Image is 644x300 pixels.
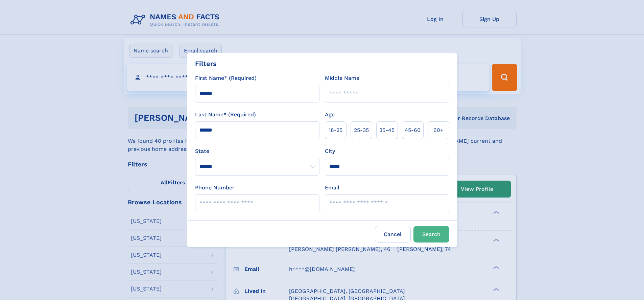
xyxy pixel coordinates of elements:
label: State [195,147,319,155]
button: Search [413,226,449,243]
span: 35‑45 [379,126,395,134]
label: Last Name* (Required) [195,111,256,119]
label: Email [325,184,339,192]
label: Middle Name [325,74,359,82]
span: 60+ [433,126,444,134]
label: Phone Number [195,184,235,192]
label: Cancel [375,226,411,243]
div: Filters [195,59,217,69]
label: City [325,147,335,155]
label: First Name* (Required) [195,74,257,82]
span: 45‑60 [405,126,421,134]
label: Age [325,111,335,119]
span: 25‑35 [354,126,369,134]
span: 18‑25 [329,126,342,134]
